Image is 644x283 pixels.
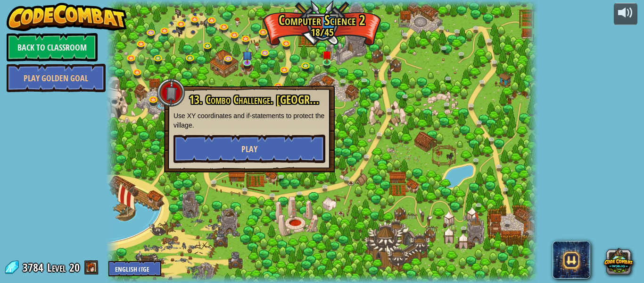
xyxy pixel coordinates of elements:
[614,3,637,25] button: Adjust volume
[47,260,66,275] span: Level
[173,135,325,163] button: Play
[7,33,98,61] a: Back to Classroom
[189,92,367,108] span: 13. Combo Challenge. [GEOGRAPHIC_DATA]
[241,143,257,155] span: Play
[242,46,252,63] img: level-banner-unstarted-subscriber.png
[173,111,325,130] p: Use XY coordinates and if-statements to protect the village.
[69,260,80,275] span: 20
[7,64,106,92] a: Play Golden Goal
[7,3,127,31] img: CodeCombat - Learn how to code by playing a game
[322,46,332,63] img: level-banner-unstarted.png
[23,260,46,275] span: 3784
